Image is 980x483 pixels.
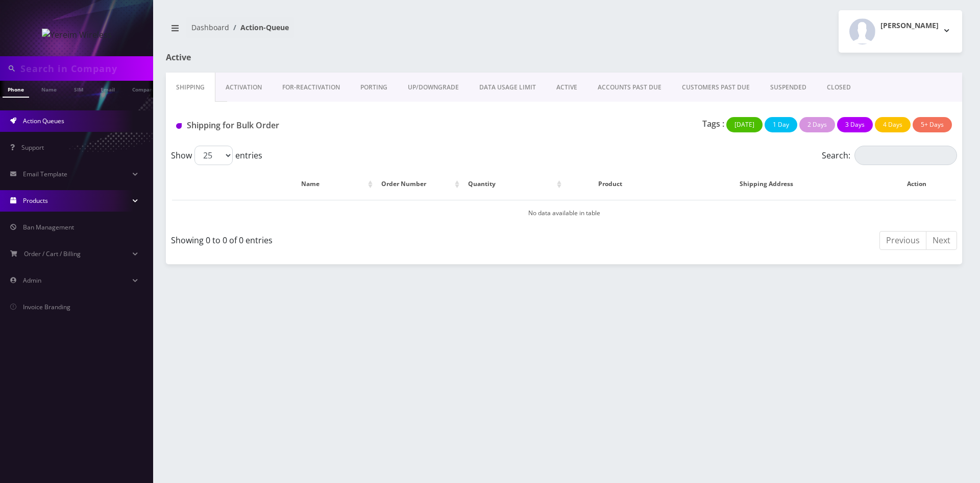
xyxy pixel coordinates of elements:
span: Action Queues [23,117,64,125]
a: ACTIVE [546,73,587,102]
button: 4 Days [875,117,911,132]
a: Company [127,81,161,97]
a: FOR-REActivation [272,73,350,102]
a: Email [95,81,120,97]
h2: [PERSON_NAME] [880,21,939,30]
a: PORTING [350,73,398,102]
th: Order Number: activate to sort column ascending [376,169,462,199]
span: Invoice Branding [23,303,70,311]
li: Action-Queue [229,22,289,33]
a: Phone [3,81,29,98]
nav: breadcrumb [166,17,556,46]
th: Quantity: activate to sort column ascending [463,169,564,199]
th: Product [565,169,656,199]
th: Name: activate to sort column ascending [251,169,375,199]
a: DATA USAGE LIMIT [469,73,546,102]
div: Showing 0 to 0 of 0 entries [171,230,556,246]
a: SUSPENDED [760,73,817,102]
a: Activation [215,73,272,102]
button: 5+ Days [913,117,952,132]
th: Shipping Address [657,169,876,199]
button: [PERSON_NAME] [839,10,962,53]
a: CUSTOMERS PAST DUE [672,73,760,102]
a: Shipping [166,73,215,102]
img: Shipping for Bulk Order [176,123,182,129]
button: [DATE] [726,117,763,132]
select: Showentries [194,146,233,165]
a: Next [926,231,957,250]
a: UP/DOWNGRADE [398,73,469,102]
span: Order / Cart / Billing [24,249,81,258]
th: Action [877,169,956,199]
th: : activate to sort column ascending [172,169,250,199]
a: SIM [69,81,88,97]
span: Email Template [23,170,67,178]
label: Search: [822,146,957,165]
button: 2 Days [799,117,835,132]
span: Products [23,196,48,205]
span: Admin [23,276,41,285]
span: Support [21,143,44,152]
h1: Active [166,53,421,62]
h1: Shipping for Bulk Order [176,121,425,130]
a: Name [36,81,62,97]
button: 1 Day [765,117,797,132]
a: Previous [879,231,926,250]
a: ACCOUNTS PAST DUE [587,73,672,102]
button: 3 Days [837,117,873,132]
span: Ban Management [23,223,74,232]
p: Tags : [702,118,724,130]
td: No data available in table [172,200,956,226]
label: Show entries [171,146,262,165]
a: CLOSED [817,73,861,102]
a: Dashboard [191,22,229,32]
input: Search in Company [20,59,151,78]
img: Yereim Wireless [42,29,112,41]
input: Search: [854,146,957,165]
